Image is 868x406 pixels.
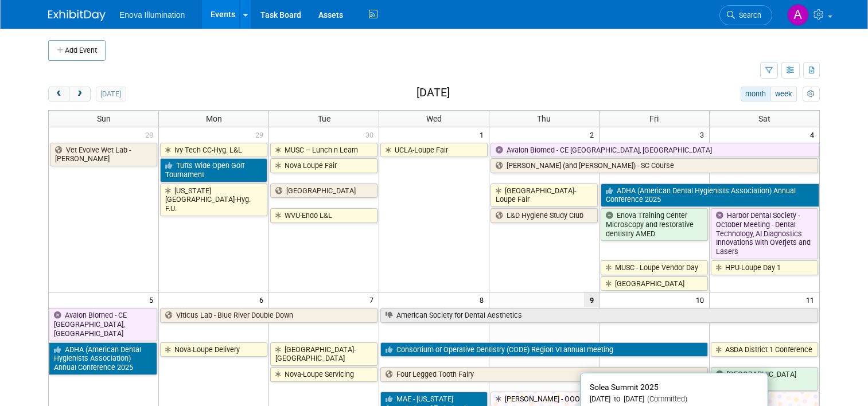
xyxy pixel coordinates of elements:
[711,208,818,259] a: Harbor Dental Society - October Meeting - Dental Technology, AI Diagnostics Innovations with Over...
[601,208,708,241] a: Enova Training Center Microscopy and restorative dentistry AMED
[48,87,69,101] button: prev
[735,11,761,19] span: Search
[601,260,708,275] a: MUSC - Loupe Vendor Day
[699,127,709,142] span: 3
[148,292,158,307] span: 5
[380,367,708,382] a: Four Legged Tooth Fairy
[478,127,489,142] span: 1
[695,292,709,307] span: 10
[380,342,708,357] a: Consortium of Operative Dentistry (CODE) Region VI annual meeting
[787,4,809,26] img: Andrea Miller
[49,342,157,375] a: ADHA (American Dental Hygienists Association) Annual Conference 2025
[270,367,377,382] a: Nova-Loupe Servicing
[49,308,157,341] a: Avalon Biomed - CE [GEOGRAPHIC_DATA], [GEOGRAPHIC_DATA]
[50,143,157,166] a: Vet Evolve Wet Lab - [PERSON_NAME]
[601,184,819,207] a: ADHA (American Dental Hygienists Association) Annual Conference 2025
[719,5,772,25] a: Search
[711,342,818,357] a: ASDA District 1 Conference
[584,292,599,307] span: 9
[270,158,377,173] a: Nova Loupe Fair
[160,308,377,323] a: Viticus Lab - Blue River Double Down
[380,143,488,158] a: UCLA-Loupe Fair
[711,260,818,275] a: HPU-Loupe Day 1
[537,114,551,123] span: Thu
[97,114,111,123] span: Sun
[160,184,267,216] a: [US_STATE][GEOGRAPHIC_DATA]-Hyg. F.U.
[711,367,818,391] a: [GEOGRAPHIC_DATA] Dental Partners
[160,342,267,357] a: Nova-Loupe Delivery
[491,143,819,158] a: Avalon Biomed - CE [GEOGRAPHIC_DATA], [GEOGRAPHIC_DATA]
[160,143,267,158] a: Ivy Tech CC-Hyg. L&L
[368,292,379,307] span: 7
[119,10,185,19] span: Enova Illumination
[258,292,268,307] span: 6
[758,114,770,123] span: Sat
[491,208,598,223] a: L&D Hygiene Study Club
[649,114,659,123] span: Fri
[48,10,106,21] img: ExhibitDay
[417,87,450,99] h2: [DATE]
[491,184,598,207] a: [GEOGRAPHIC_DATA]-Loupe Fair
[741,87,771,101] button: month
[809,127,819,142] span: 4
[160,158,267,182] a: Tufts Wide Open Golf Tournament
[380,308,818,323] a: American Society for Dental Aesthetics
[48,40,106,61] button: Add Event
[270,208,377,223] a: WVU-Endo L&L
[364,127,379,142] span: 30
[69,87,90,101] button: next
[590,395,758,404] div: [DATE] to [DATE]
[601,276,708,291] a: [GEOGRAPHIC_DATA]
[807,91,815,98] i: Personalize Calendar
[491,158,818,173] a: [PERSON_NAME] (and [PERSON_NAME]) - SC Course
[270,342,377,366] a: [GEOGRAPHIC_DATA]-[GEOGRAPHIC_DATA]
[644,395,687,403] span: (Committed)
[270,143,377,158] a: MUSC – Lunch n Learn
[770,87,797,101] button: week
[206,114,222,123] span: Mon
[318,114,330,123] span: Tue
[96,87,126,101] button: [DATE]
[589,127,599,142] span: 2
[254,127,268,142] span: 29
[478,292,489,307] span: 8
[270,184,377,198] a: [GEOGRAPHIC_DATA]
[426,114,442,123] span: Wed
[590,382,659,392] span: Solea Summit 2025
[803,87,820,101] button: myCustomButton
[805,292,819,307] span: 11
[144,127,158,142] span: 28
